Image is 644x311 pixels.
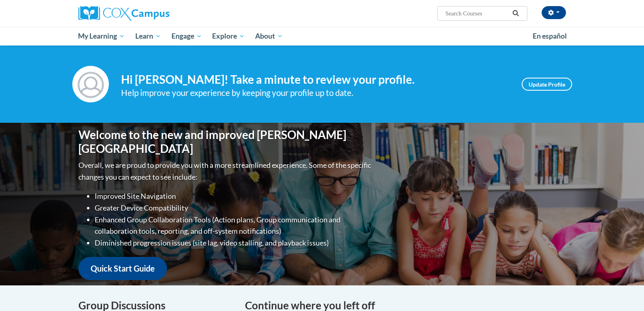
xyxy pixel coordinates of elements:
[121,86,510,100] div: Help improve your experience by keeping your profile up to date.
[527,28,572,45] a: En español
[95,237,373,249] li: Diminished progression issues (site lag, video stalling, and playback issues)
[78,6,169,21] img: Cox Campus
[510,9,522,18] button: Search
[135,31,161,41] span: Learn
[166,27,207,46] a: Engage
[78,159,373,183] p: Overall, we are proud to provide you with a more streamlined experience. Some of the specific cha...
[78,128,373,155] h1: Welcome to the new and improved [PERSON_NAME][GEOGRAPHIC_DATA]
[121,73,510,87] h4: Hi [PERSON_NAME]! Take a minute to review your profile.
[72,66,109,102] img: Profile Image
[250,27,288,46] a: About
[95,190,373,202] li: Improved Site Navigation
[73,27,130,46] a: My Learning
[445,9,510,18] input: Search Courses
[66,27,578,46] div: Main menu
[255,31,283,41] span: About
[522,78,572,91] a: Update Profile
[533,32,567,40] span: En español
[207,27,250,46] a: Explore
[95,214,373,237] li: Enhanced Group Collaboration Tools (Action plans, Group communication and collaboration tools, re...
[542,6,566,19] button: Account Settings
[78,257,167,280] a: Quick Start Guide
[95,202,373,214] li: Greater Device Compatibility
[78,6,233,21] a: Cox Campus
[78,31,125,41] span: My Learning
[212,31,245,41] span: Explore
[171,31,202,41] span: Engage
[130,27,166,46] a: Learn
